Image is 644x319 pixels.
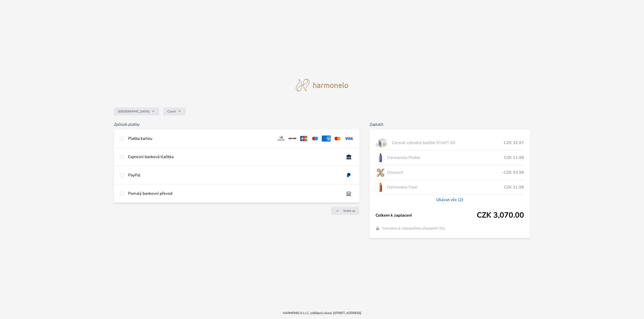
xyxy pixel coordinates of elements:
h6: Způsob platby [114,121,359,127]
span: Czech [167,109,176,113]
a: Vrátit se [331,207,359,215]
div: Expresní banková tlačítka [128,154,340,160]
div: Platba kartou [128,136,272,142]
span: -CZK 43.96 [502,169,524,175]
img: discover.svg [288,136,297,142]
span: Harmonelo Probio [387,155,504,161]
span: Cenově výhodný balíček START 60 [392,140,504,146]
span: [GEOGRAPHIC_DATA] [118,109,149,113]
img: onlineBanking_CZ.svg [344,154,353,160]
div: PayPal [128,172,340,178]
img: start.jpg [376,137,390,149]
img: CLEAN_FLEXI_se_stinem_x-hi_(1)-lo.jpg [376,181,385,194]
img: maestro.svg [310,136,320,142]
span: CZK 3,070.00 [477,211,524,220]
span: Transakce je zabezpečena připojením SSL [382,226,446,231]
img: jcb.svg [299,136,308,142]
div: Pomalý bankovní převod [128,190,340,197]
img: discount-lo.png [376,166,385,179]
h6: Zaplatit [370,121,530,127]
span: Vrátit se [343,209,355,213]
span: Discount [387,169,502,175]
img: mc.svg [333,136,342,142]
img: paypal.svg [344,172,353,178]
span: CZK 21.98 [504,155,524,161]
img: amex.svg [322,136,331,142]
img: CLEAN_PROBIO_se_stinem_x-lo.jpg [376,151,385,164]
span: CZK 21.98 [504,184,524,190]
a: Ukázat vše (2) [436,197,463,203]
img: logo.svg [296,79,348,91]
img: diners.svg [276,136,286,142]
span: Harmonelo Flexi [387,184,504,190]
img: visa.svg [344,136,353,142]
span: Celkem k zaplacení [376,212,476,218]
span: CZK 32.97 [504,140,524,146]
button: [GEOGRAPHIC_DATA] [114,107,159,115]
button: Czech [163,107,186,115]
img: bankTransfer_IBAN.svg [344,190,353,197]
